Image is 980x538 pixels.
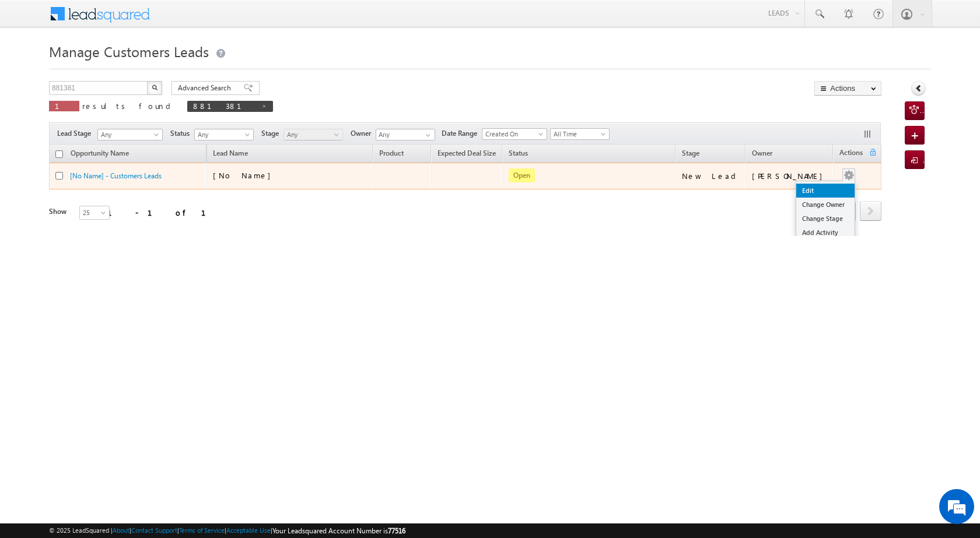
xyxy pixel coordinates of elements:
[509,168,535,182] span: Open
[551,129,606,139] span: All Time
[55,150,63,158] input: Check all records
[159,359,212,375] em: Start Chat
[213,170,276,180] span: [No Name]
[65,147,135,162] a: Opportunity Name
[191,6,219,34] div: Minimize live chat window
[71,149,129,157] span: Opportunity Name
[482,129,543,139] span: Created On
[860,202,881,221] a: next
[179,526,225,534] a: Terms of Service
[55,101,73,111] span: 1
[131,526,177,534] a: Contact Support
[70,171,162,180] a: [No Name] - Customers Leads
[178,83,235,93] span: Advanced Search
[796,184,855,198] a: Edit
[814,81,881,96] button: Actions
[376,129,435,140] input: Type to Search
[796,212,855,226] a: Change Stage
[82,101,175,111] span: results found
[170,128,194,139] span: Status
[49,525,405,536] span: © 2025 LeadSquared | | | | |
[550,128,610,140] a: All Time
[860,201,881,221] span: next
[49,206,70,217] div: Show
[57,128,96,139] span: Lead Stage
[437,149,496,157] span: Expected Deal Size
[442,128,482,139] span: Date Range
[194,129,254,140] a: Any
[752,149,772,157] span: Owner
[419,129,434,141] a: Show All Items
[207,147,254,162] span: Lead Name
[80,208,111,218] span: 25
[432,147,502,162] a: Expected Deal Size
[20,61,49,76] img: d_60004797649_company_0_60004797649
[107,206,220,219] div: 1 - 1 of 1
[261,128,283,139] span: Stage
[503,147,534,162] a: Status
[834,146,869,161] span: Actions
[98,129,159,140] span: Any
[113,526,129,534] a: About
[482,128,547,140] a: Created On
[682,149,699,157] span: Stage
[676,147,705,162] a: Stage
[61,61,196,76] div: Chat with us now
[79,206,110,220] a: 25
[796,226,855,240] a: Add Activity
[682,171,740,181] div: New Lead
[15,108,213,349] textarea: Type your message and hit 'Enter'
[351,128,376,139] span: Owner
[272,526,405,535] span: Your Leadsquared Account Number is
[796,198,855,212] a: Change Owner
[49,42,209,61] span: Manage Customers Leads
[193,101,256,111] span: 881381
[752,171,828,181] div: [PERSON_NAME]
[226,526,271,534] a: Acceptable Use
[284,129,339,140] span: Any
[97,129,163,140] a: Any
[152,85,157,90] img: Search
[283,129,343,140] a: Any
[379,149,404,157] span: Product
[195,129,250,140] span: Any
[388,526,405,535] span: 77516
